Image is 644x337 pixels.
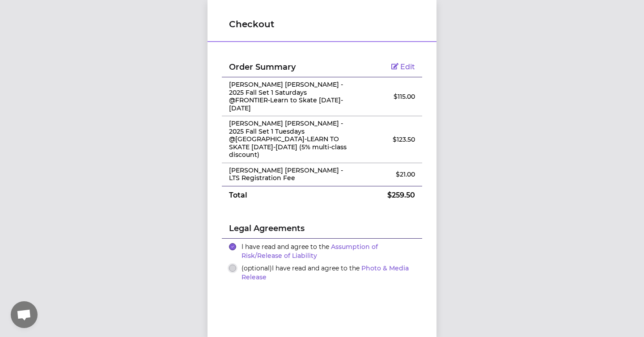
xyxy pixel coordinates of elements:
h2: Payment Information [229,305,415,321]
p: $ 123.50 [363,135,415,144]
p: $ 21.00 [363,170,415,179]
a: Edit [391,63,415,71]
span: Edit [400,63,415,71]
a: Photo & Media Release [241,264,409,281]
a: Assumption of Risk/Release of Liability [241,243,378,260]
p: [PERSON_NAME] [PERSON_NAME] - 2025 Fall Set 1 Tuesdays @[GEOGRAPHIC_DATA]-LEARN TO SKATE [DATE]-[... [229,120,348,159]
td: Total [222,186,356,204]
p: $ 259.50 [363,190,415,201]
h2: Legal Agreements [229,222,415,238]
p: [PERSON_NAME] [PERSON_NAME] - LTS Registration Fee [229,167,348,182]
h2: Order Summary [229,61,348,73]
span: I have read and agree to the [241,243,378,260]
span: I have read and agree to the [241,264,409,281]
span: (optional) [241,264,272,272]
h1: Checkout [229,18,415,30]
a: Open chat [11,301,38,328]
p: [PERSON_NAME] [PERSON_NAME] - 2025 Fall Set 1 Saturdays @FRONTIER-Learn to Skate [DATE]-[DATE] [229,81,348,112]
p: $ 115.00 [363,92,415,101]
